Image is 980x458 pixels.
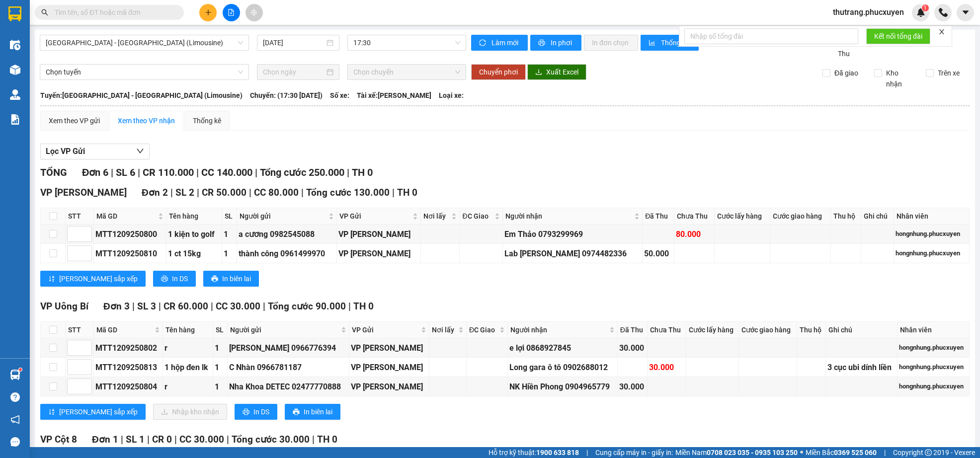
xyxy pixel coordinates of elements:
span: | [159,301,161,312]
span: SL 6 [116,166,135,178]
span: Trên xe [934,68,964,78]
th: Nhân viên [894,208,970,225]
img: warehouse-icon [10,65,20,75]
div: 1 hộp đen lk [164,361,211,374]
span: TH 0 [353,301,374,312]
span: SL 2 [175,187,194,198]
span: file-add [228,9,235,16]
span: thutrang.phucxuyen [825,6,912,18]
span: | [211,301,213,312]
span: download [535,69,542,76]
span: Người nhận [510,324,607,335]
span: [PERSON_NAME] sắp xếp [59,273,138,284]
div: Nha Khoa DETEC 02477770888 [229,381,348,393]
span: | [197,187,199,198]
div: 3 cục ubi dính liền [827,361,896,374]
input: Chọn ngày [263,67,325,77]
span: TH 0 [397,187,417,198]
span: Tổng cước 250.000 [260,166,344,178]
span: | [196,166,199,178]
span: | [170,187,173,198]
input: Nhập số tổng đài [684,28,858,44]
input: Tìm tên, số ĐT hoặc mã đơn [55,7,172,18]
span: Loại xe: [439,90,464,101]
span: In biên lai [222,273,251,284]
span: 17:30 [353,35,460,50]
td: VP Dương Đình Nghệ [349,377,429,396]
span: ⚪️ [800,451,803,455]
div: 30.000 [619,342,646,354]
div: 1 [224,228,235,240]
div: 1 [224,247,235,260]
span: | [348,301,351,312]
span: plus [205,9,212,16]
div: MTT1209250810 [95,247,164,260]
span: printer [243,408,249,416]
th: Cước giao hàng [770,208,831,225]
sup: 1 [19,368,22,371]
div: hongnhung.phucxuyen [899,343,968,353]
th: Đã Thu [618,322,648,338]
span: | [138,166,140,178]
span: Kho nhận [882,68,918,89]
span: Đơn 3 [103,301,130,312]
div: [PERSON_NAME] 0966776394 [229,342,348,354]
div: r [164,342,211,354]
span: Hà Nội - Hạ Long (Limousine) [46,35,243,50]
sup: 1 [922,4,929,11]
button: file-add [223,4,240,21]
img: warehouse-icon [10,40,20,50]
div: VP [PERSON_NAME] [338,247,419,260]
button: caret-down [957,4,974,21]
div: Long gara ô tô 0902688012 [509,361,616,374]
span: Số xe: [330,90,349,101]
button: syncLàm mới [471,35,528,51]
span: | [392,187,395,198]
span: In DS [253,406,269,417]
span: Làm mới [491,37,520,48]
span: | [347,166,349,178]
th: Cước giao hàng [739,322,797,338]
span: CR 0 [152,434,172,445]
td: VP Dương Đình Nghệ [337,244,421,263]
span: Tổng cước 90.000 [268,301,346,312]
div: Xem theo VP gửi [49,115,100,126]
span: Đơn 6 [82,166,108,178]
td: MTT1209250800 [94,225,166,244]
div: Em Thảo 0793299969 [504,228,641,240]
div: VP [PERSON_NAME] [351,381,427,393]
td: VP Dương Đình Nghệ [337,225,421,244]
span: Đã giao [830,68,862,78]
button: printerIn biên lai [203,271,259,287]
span: Lọc VP Gửi [46,145,85,157]
th: Thu hộ [797,322,826,338]
span: Xuất Excel [546,67,578,77]
span: | [111,166,113,178]
span: | [263,301,265,312]
div: MTT1209250802 [95,342,161,354]
th: Nhân viên [898,322,970,338]
span: message [10,437,20,447]
span: Hỗ trợ kỹ thuật: [489,447,579,458]
img: solution-icon [10,114,20,125]
span: In biên lai [304,406,332,417]
button: bar-chartThống kê [641,35,699,51]
div: VP [PERSON_NAME] [338,228,419,240]
span: CC 30.000 [179,434,224,445]
strong: 0708 023 035 - 0935 103 250 [707,449,798,457]
span: | [586,447,588,458]
div: MTT1209250804 [95,381,161,393]
span: printer [161,275,168,283]
span: 1 [923,4,927,11]
img: icon-new-feature [916,8,925,17]
span: VP Uông Bí [40,301,88,312]
span: TH 0 [317,434,337,445]
input: 12/09/2025 [263,37,325,48]
span: VP Gửi [339,211,410,222]
th: STT [66,208,94,225]
span: In phơi [551,37,573,48]
span: VP [PERSON_NAME] [40,187,127,198]
div: VP [PERSON_NAME] [351,342,427,354]
span: | [121,434,123,445]
strong: 1900 633 818 [536,449,579,457]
